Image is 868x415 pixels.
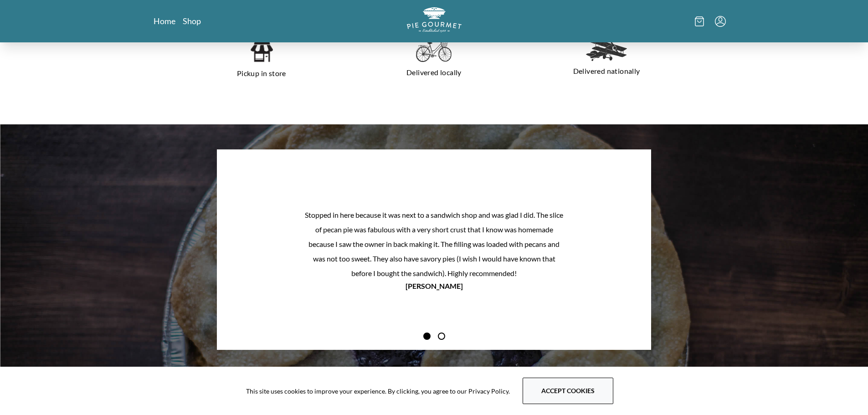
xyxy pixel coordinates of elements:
p: [PERSON_NAME] [217,281,651,292]
p: Stopped in here because it was next to a sandwich shop and was glad I did. The slice of pecan pie... [304,208,565,281]
span: This site uses cookies to improve your experience. By clicking, you agree to our Privacy Policy. [246,386,510,396]
img: logo [407,7,462,32]
a: Shop [183,15,201,26]
p: Delivered locally [359,65,509,80]
button: Accept cookies [523,378,613,404]
a: Home [154,15,175,26]
a: Logo [407,7,462,35]
img: delivered locally [416,39,452,62]
p: Pickup in store [186,66,337,81]
img: pickup in store [250,39,273,63]
button: Menu [715,16,726,27]
img: delivered nationally [586,39,627,61]
p: Delivered nationally [531,64,682,78]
